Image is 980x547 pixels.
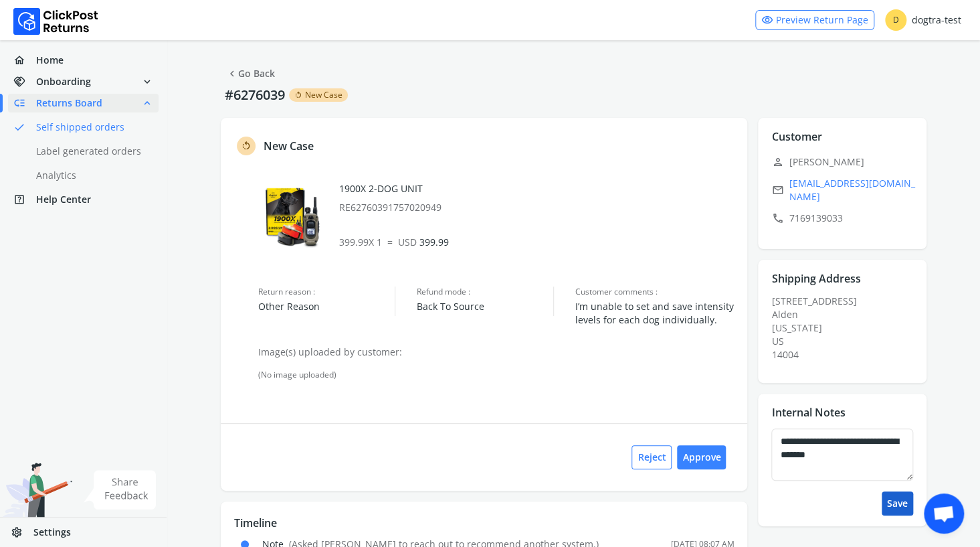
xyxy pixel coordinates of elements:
span: D [885,9,906,31]
img: row_image [258,182,325,249]
span: Return reason : [258,287,395,297]
span: rotate_left [294,90,302,100]
span: expand_less [141,94,153,112]
span: call [771,209,783,228]
div: [US_STATE] [771,321,921,335]
span: 399.99 [398,236,449,248]
p: Timeline [234,515,734,531]
span: Settings [33,526,71,539]
span: Help Center [36,193,91,206]
span: Home [36,54,64,67]
span: done [13,118,25,137]
span: Other Reason [258,300,395,313]
p: Shipping Address [771,270,860,287]
span: chevron_left [226,64,238,83]
a: email[EMAIL_ADDRESS][DOMAIN_NAME] [771,177,921,204]
span: help_center [13,190,36,209]
span: Returns Board [36,96,102,110]
a: homeHome [8,51,159,70]
a: help_centerHelp Center [8,190,159,209]
span: New Case [305,90,342,100]
p: Customer [771,129,821,145]
span: rotate_left [241,138,252,154]
button: Approve [677,445,726,469]
span: expand_more [141,72,153,91]
p: RE62760391757020949 [339,201,734,214]
p: #6276039 [221,86,289,104]
img: share feedback [84,470,157,510]
div: (No image uploaded) [258,370,734,380]
span: handshake [13,72,36,91]
img: Logo [13,8,98,35]
div: dogtra-test [885,9,961,31]
button: Reject [631,445,672,469]
a: Label generated orders [8,142,175,161]
p: 399.99 X 1 [339,236,734,249]
p: Image(s) uploaded by customer: [258,345,734,359]
span: = [387,236,393,248]
span: Onboarding [36,75,91,88]
div: US [771,335,921,348]
span: I’m unable to set and save intensity levels for each dog individually. [575,300,734,327]
p: [PERSON_NAME] [771,153,921,171]
a: Open chat [924,493,964,534]
p: 7169139033 [771,209,921,228]
p: New Case [264,138,314,154]
span: home [13,51,36,70]
div: 14004 [771,348,921,362]
span: low_priority [13,94,36,112]
div: 1900X 2-DOG UNIT [339,182,734,214]
a: doneSelf shipped orders [8,118,175,137]
div: [STREET_ADDRESS] [771,295,921,362]
a: Analytics [8,166,175,185]
button: chevron_leftGo Back [221,62,280,86]
span: visibility [761,11,773,29]
div: Alden [771,308,921,321]
span: person [771,153,783,171]
a: Go Back [226,64,275,83]
p: Internal Notes [771,404,845,420]
a: visibilityPreview Return Page [755,10,874,30]
span: Refund mode : [417,287,553,297]
span: settings [11,523,33,542]
span: Customer comments : [575,287,734,297]
span: email [771,181,783,200]
span: Back To Source [417,300,553,313]
span: USD [398,236,417,248]
button: Save [882,491,913,516]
